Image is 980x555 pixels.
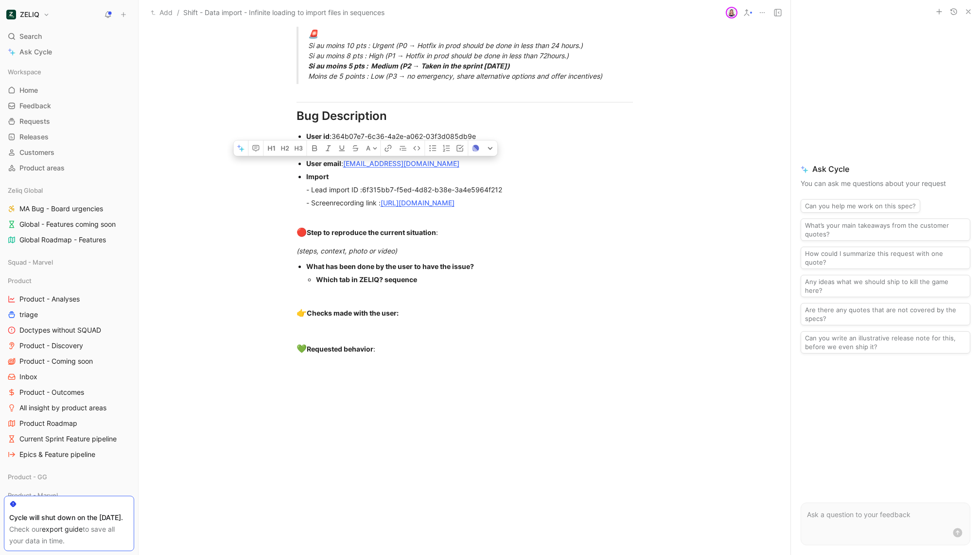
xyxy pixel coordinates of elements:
[297,227,307,237] span: 🔴
[297,308,307,318] span: 👉
[307,345,373,353] strong: Requested behavior
[19,148,54,157] span: Customers
[19,219,116,229] span: Global - Features coming soon
[4,114,134,129] a: Requests
[308,62,510,70] strong: Si au moins 5 pts : Medium (P2 → Taken in the sprint [DATE])
[8,276,32,286] span: Product
[19,235,106,245] span: Global Roadmap - Features
[19,341,83,351] span: Product - Discovery
[4,255,134,272] div: Squad - Marvel
[183,7,385,18] span: Shift - Data import - Infinite loading to import files in sequences
[19,419,77,428] span: Product Roadmap
[801,303,970,325] button: Are there any quotes that are not covered by the specs?
[9,512,129,523] div: Cycle will shut down on the [DATE].
[177,7,179,18] span: /
[20,10,39,19] h1: ZELIQ
[801,199,920,213] button: Can you help me work on this spec?
[4,99,134,113] a: Feedback
[8,257,53,267] span: Squad - Marvel
[4,255,134,269] div: Squad - Marvel
[4,370,134,384] a: Inbox
[306,145,633,155] div: :
[4,161,134,175] a: Product areas
[9,523,129,547] div: Check our to save all your data in time.
[19,294,80,304] span: Product - Analyses
[306,198,633,208] div: - Screenrecording link :
[801,178,970,189] p: You can ask me questions about your request
[19,310,38,320] span: triage
[329,146,472,154] span: 2ab822f3-dc92-44ec-85bb-fe2049483384
[308,28,645,82] div: Si au moins 10 pts : Urgent (P0 → Hotfix in prod should be done in less than 24 hours.) Si au moi...
[306,131,633,141] div: :
[4,385,134,400] a: Product - Outcomes
[4,217,134,232] a: Global - Features coming soon
[4,145,134,160] a: Customers
[19,372,37,382] span: Inbox
[4,202,134,216] a: MA Bug - Board urgencies
[801,331,970,353] button: Can you write an illustrative release note for this, before we even ship it?
[4,273,134,462] div: ProductProduct - AnalysestriageDoctypes without SQUADProduct - DiscoveryProduct - Coming soonInbo...
[306,262,474,270] strong: What has been done by the user to have the issue?
[4,45,134,59] a: Ask Cycle
[297,344,307,353] span: 💚
[4,8,52,21] button: ZELIQZELIQ
[297,247,397,255] em: (steps, context, photo or video)
[801,275,970,297] button: Any ideas what we should ship to kill the game here?
[4,488,134,503] div: Product - Marvel
[8,67,41,77] span: Workspace
[801,163,970,175] span: Ask Cycle
[332,132,476,140] span: 364b07e7-6c36-4a2e-a062-03f3d085db9e
[306,146,327,154] strong: Org id
[8,472,47,482] span: Product - GG
[727,8,736,17] img: avatar
[306,132,330,140] strong: User id
[19,325,101,335] span: Doctypes without SQUAD
[19,31,42,42] span: Search
[148,7,175,18] button: Add
[306,172,329,181] strong: Import
[4,273,134,288] div: Product
[4,323,134,337] a: Doctypes without SQUAD
[306,159,341,168] strong: User email
[4,292,134,306] a: Product - Analyses
[4,401,134,415] a: All insight by product areas
[19,387,84,397] span: Product - Outcomes
[4,130,134,144] a: Releases
[801,219,970,241] button: What’s your main takeaways from the customer quotes?
[19,163,65,173] span: Product areas
[306,158,633,168] div: :
[4,29,134,44] div: Search
[6,10,16,19] img: ZELIQ
[19,46,52,58] span: Ask Cycle
[4,183,134,198] div: Zeliq Global
[19,403,106,413] span: All insight by product areas
[4,307,134,322] a: triage
[19,117,50,126] span: Requests
[4,354,134,369] a: Product - Coming soon
[801,247,970,269] button: How could I summarize this request with one quote?
[381,199,455,207] a: [URL][DOMAIN_NAME]
[306,185,633,195] div: - Lead import ID :
[4,432,134,446] a: Current Sprint Feature pipeline
[4,470,134,487] div: Product - GG
[19,434,117,444] span: Current Sprint Feature pipeline
[307,228,436,236] strong: Step to reproduce the current situation
[316,275,417,284] strong: Which tab in ZELIQ? sequence
[19,204,103,214] span: MA Bug - Board urgencies
[19,132,49,142] span: Releases
[4,83,134,98] a: Home
[4,338,134,353] a: Product - Discovery
[297,107,633,125] div: Bug Description
[308,29,318,39] span: 🚨
[4,183,134,247] div: Zeliq GlobalMA Bug - Board urgenciesGlobal - Features coming soonGlobal Roadmap - Features
[19,101,51,111] span: Feedback
[4,65,134,79] div: Workspace
[4,416,134,431] a: Product Roadmap
[4,233,134,247] a: Global Roadmap - Features
[343,159,459,168] a: [EMAIL_ADDRESS][DOMAIN_NAME]
[8,490,58,500] span: Product - Marvel
[4,470,134,484] div: Product - GG
[4,488,134,505] div: Product - Marvel
[297,343,633,355] div: :
[19,356,93,366] span: Product - Coming soon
